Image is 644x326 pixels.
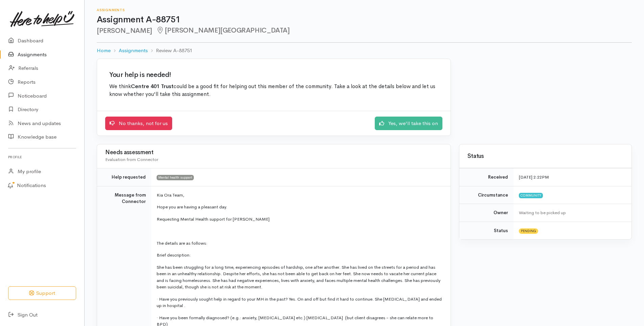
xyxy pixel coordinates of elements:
[519,193,543,198] span: Community
[519,228,538,234] span: Pending
[105,117,172,130] a: No thanks, not for us
[157,296,442,309] p: · Have you previously sought help in regard to your MH in the past? Yes. On and off but find it h...
[105,157,158,162] span: Evaluation from Connector
[97,168,151,186] td: Help requested
[157,252,442,259] p: Brief description:
[97,47,111,55] a: Home
[459,168,513,186] td: Received
[459,222,513,239] td: Status
[119,47,148,55] a: Assignments
[519,209,623,216] div: Waiting to be picked up
[97,43,632,59] nav: breadcrumb
[519,174,549,180] time: [DATE] 2:22PM
[109,83,438,99] p: We think could be a good fit for helping out this member of the community. Take a look at the det...
[131,83,174,90] b: Centre 401 Trust
[148,47,192,55] li: Review A-88751
[157,175,194,180] span: Mental health support
[375,117,442,130] a: Yes, we'll take this on
[97,8,632,12] h6: Assignments
[97,15,632,25] h1: Assignment A-88751
[459,186,513,204] td: Circumstance
[157,240,442,247] p: The details are as follows:
[8,152,76,162] h6: Profile
[109,71,438,79] h2: Your help is needed!
[459,204,513,222] td: Owner
[105,149,442,156] h3: Needs assessment
[157,264,442,290] p: She has been struggling for a long time, experiencing episodes of hardship, one after another. Sh...
[157,216,442,223] p: Requesting Mental Health support for [PERSON_NAME]
[156,26,290,35] span: [PERSON_NAME][GEOGRAPHIC_DATA]
[157,192,442,199] p: Kia Ora Team,
[97,27,632,35] h2: [PERSON_NAME]
[157,204,442,210] p: Hope you are having a pleasant day.
[8,286,76,300] button: Support
[467,153,623,160] h3: Status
